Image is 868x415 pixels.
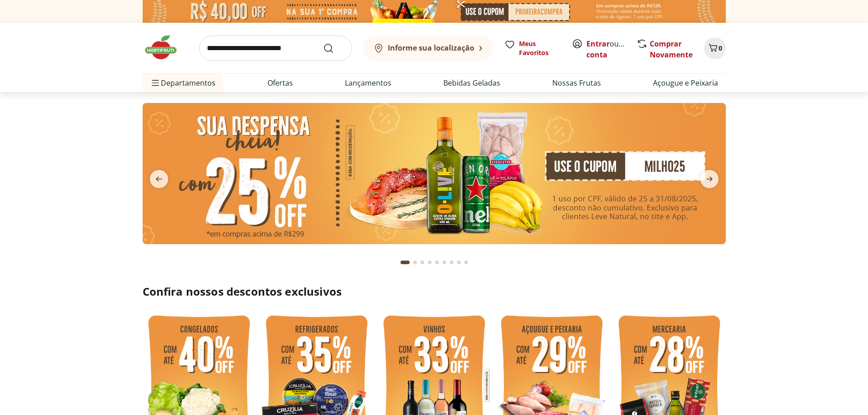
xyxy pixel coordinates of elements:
button: Go to page 8 from fs-carousel [455,251,462,273]
button: Go to page 9 from fs-carousel [462,251,470,273]
h2: Confira nossos descontos exclusivos [143,284,726,299]
input: search [199,36,352,61]
button: Go to page 6 from fs-carousel [441,251,448,273]
img: cupom [143,103,726,244]
button: Submit Search [323,43,345,54]
button: Menu [150,72,161,94]
button: Carrinho [704,37,726,59]
a: Ofertas [267,77,293,88]
button: Go to page 5 from fs-carousel [433,251,441,273]
span: Departamentos [150,72,216,94]
button: Informe sua localização [363,36,493,61]
a: Criar conta [586,39,637,60]
button: Current page from fs-carousel [399,251,411,273]
a: Comprar Novamente [650,39,693,60]
span: 0 [719,44,722,52]
button: Go to page 3 from fs-carousel [419,251,426,273]
button: Go to page 2 from fs-carousel [411,251,419,273]
a: Açougue e Peixaria [653,77,718,88]
button: next [693,170,726,188]
button: Go to page 4 from fs-carousel [426,251,433,273]
a: Nossas Frutas [552,77,601,88]
span: Meus Favoritos [519,39,561,57]
a: Entrar [586,39,610,49]
button: previous [143,170,175,188]
b: Informe sua localização [388,43,474,53]
span: ou [586,38,627,60]
a: Bebidas Geladas [443,77,500,88]
img: Hortifruti [143,34,188,61]
button: Go to page 7 from fs-carousel [448,251,455,273]
a: Meus Favoritos [504,39,561,57]
a: Lançamentos [345,77,391,88]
